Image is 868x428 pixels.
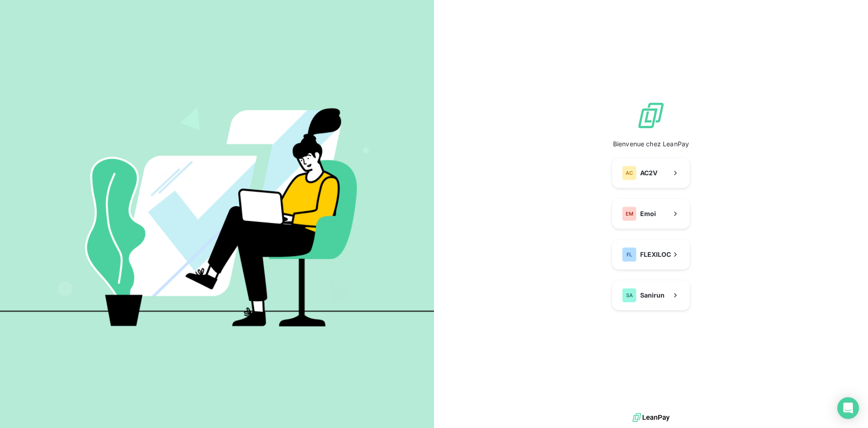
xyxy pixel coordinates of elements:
div: EM [622,207,637,221]
button: EMEmoi [612,199,690,229]
span: Emoi [640,209,656,218]
button: FLFLEXILOC [612,240,690,269]
span: Sanirun [640,291,665,300]
span: Bienvenue chez LeanPay [613,141,689,147]
div: FL [622,247,637,262]
img: logo sigle [637,101,665,130]
div: Open Intercom Messenger [837,397,859,419]
button: ACAC2V [612,158,690,188]
div: AC [622,166,637,180]
button: SASanirun [612,280,690,310]
span: AC2V [640,168,657,178]
span: FLEXILOC [640,250,671,259]
img: logo [632,411,670,424]
div: SA [622,288,637,303]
